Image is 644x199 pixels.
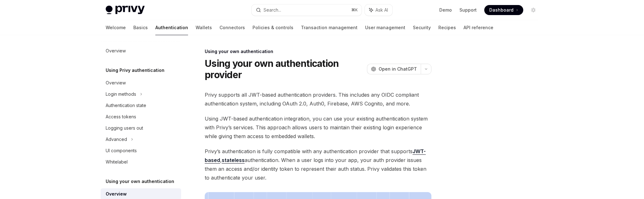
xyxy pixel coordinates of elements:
[367,64,421,74] button: Open in ChatGPT
[252,4,362,16] button: Search...⌘K
[101,156,181,168] a: Whitelabel
[438,20,456,35] a: Recipes
[365,20,405,35] a: User management
[106,102,146,109] div: Authentication state
[375,7,388,13] span: Ask AI
[351,8,358,13] span: ⌘ K
[106,158,128,166] div: Whitelabel
[205,114,431,141] span: Using JWT-based authentication integration, you can use your existing authentication system with ...
[106,6,145,14] img: light logo
[264,6,281,14] div: Search...
[205,147,431,182] span: Privy’s authentication is fully compatible with any authentication provider that supports , authe...
[106,136,127,143] div: Advanced
[365,4,392,16] button: Ask AI
[439,7,452,13] a: Demo
[205,90,431,108] span: Privy supports all JWT-based authentication providers. This includes any OIDC compliant authentic...
[106,124,143,132] div: Logging users out
[106,67,164,74] h5: Using Privy authentication
[484,5,523,15] a: Dashboard
[106,190,127,198] div: Overview
[205,58,364,80] h1: Using your own authentication provider
[253,20,293,35] a: Policies & controls
[301,20,358,35] a: Transaction management
[464,20,493,35] a: API reference
[205,48,431,55] div: Using your own authentication
[155,20,188,35] a: Authentication
[196,20,212,35] a: Wallets
[101,100,181,111] a: Authentication state
[106,178,174,185] h5: Using your own authentication
[106,47,126,55] div: Overview
[106,90,136,98] div: Login methods
[106,113,136,121] div: Access tokens
[133,20,148,35] a: Basics
[101,77,181,89] a: Overview
[106,20,126,35] a: Welcome
[101,111,181,122] a: Access tokens
[219,20,245,35] a: Connectors
[101,122,181,134] a: Logging users out
[528,5,538,15] button: Toggle dark mode
[106,79,126,87] div: Overview
[459,7,477,13] a: Support
[222,157,245,164] a: stateless
[489,7,514,13] span: Dashboard
[413,20,431,35] a: Security
[101,45,181,56] a: Overview
[106,147,137,154] div: UI components
[101,145,181,156] a: UI components
[379,66,417,72] span: Open in ChatGPT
